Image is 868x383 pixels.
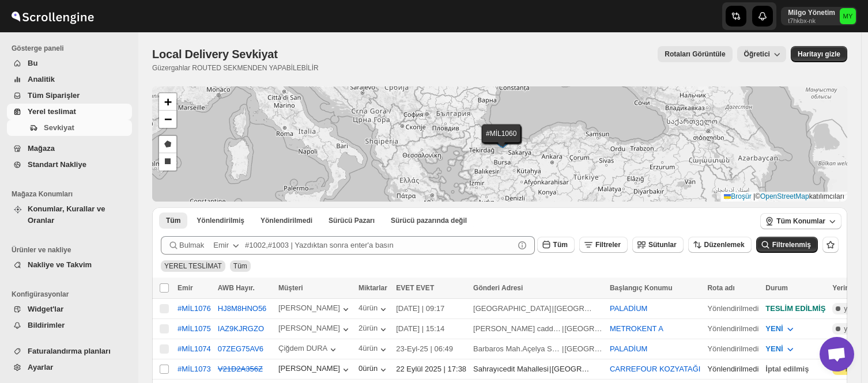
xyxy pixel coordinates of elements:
span: Mağaza Konumları [12,189,133,199]
button: Tüm [537,237,575,253]
font: Yönlendirilmedi [707,304,758,313]
button: #MİL1075 [178,324,211,333]
a: OpenStreetMap [760,192,809,200]
font: METROKENT A [610,324,663,333]
font: | [562,344,564,353]
button: Talep edilebilir [322,213,382,229]
span: Haritayı gizle [798,50,840,59]
span: Öğretici [744,50,770,58]
a: Bir çokgen çizin [159,136,176,153]
font: Sütunlar [648,241,677,249]
button: Yönlendirilmiş [190,213,251,229]
div: [PERSON_NAME] caddesi no 79 ulus [473,323,561,335]
div: Sahrayıcedit Mahallesi [473,363,549,375]
div: [GEOGRAPHIC_DATA] [554,303,593,314]
img: İşaretleyici [493,134,511,146]
button: #MİL1076 [178,304,211,313]
button: rotayı görüntüle [658,46,732,62]
button: Kullanıcı menüsü [781,7,857,25]
font: Yönlendirilmedi [707,365,758,373]
font: Filtrelenmiş [772,241,811,249]
font: − [164,112,172,126]
span: Tüm Siparişler [28,91,80,100]
span: Bildirimler [28,321,65,329]
span: Sürücü pazarında değil [391,216,467,225]
button: 07ZEG75AV6 [218,344,263,353]
font: 4 [358,304,363,312]
font: Gönderi Adresi [473,284,523,292]
button: 2 ürün [358,324,389,335]
a: Broşür [724,192,751,200]
span: Standart Nakliye [28,160,86,169]
span: Yerel teslimat [28,107,76,116]
button: IAZ9KJRGZO [218,324,264,333]
div: Barbaros Mah.Açelya Sokağı Ağaoğlu Moontown Sitesi A1-2 Blok D:8 [473,343,561,355]
font: | [753,192,755,200]
button: Düzenlemek [688,237,752,253]
font: Müşteri [278,284,303,292]
button: Talep edilemez [384,213,474,229]
button: 4 ürün [358,304,389,315]
font: Miktarlar [358,284,387,292]
button: Yönlendirilmemiş [254,213,319,229]
font: HJ8M8HNO56 [218,304,267,313]
a: Yakınlaştır [159,93,176,111]
font: | [552,304,553,313]
button: PALADİUM [610,304,648,313]
font: | [562,324,564,333]
font: Mağaza [28,144,55,153]
font: 22 Eylül 2025 | 17:38 [396,365,466,373]
font: 2 [358,324,363,332]
button: Ayarlar [7,359,132,376]
button: Tüm [159,213,187,229]
div: [GEOGRAPHIC_DATA] [473,303,551,314]
font: + [164,94,172,109]
font: Tüm [553,241,568,249]
p: Milgo Yönetim [788,8,835,17]
button: 4 ürün [358,344,389,355]
span: Yönlendirilmedi [261,216,312,225]
span: Tüm Konumlar [776,217,825,226]
div: [GEOGRAPHIC_DATA] [564,343,603,355]
font: Yönlendirilmedi [707,324,758,333]
img: Kaydırma Motoru [9,2,96,31]
font: ürün [363,344,378,352]
a: Bir dikdörtgen çizin [159,153,176,170]
button: [PERSON_NAME] [278,364,352,376]
button: Emir [206,236,248,255]
button: [PERSON_NAME] [278,304,352,315]
font: | [549,365,551,373]
button: Nakliye ve Takvim [7,257,132,273]
button: #MİL1073 [178,365,211,373]
span: Konumlar, Kurallar ve Oranlar [28,204,105,225]
button: YENİ [758,340,802,358]
span: Local Delivery Sevkiyat [152,48,278,60]
font: 23-Eyl-25 | 06:49 [396,344,453,353]
font: Rotaları Görüntüle [665,50,725,58]
p: Güzergahlar ROUTED SEKMENDEN YAPABİLEBİLİR [152,63,319,73]
font: Analitik [28,75,55,84]
span: Ürünler ve nakliye [12,245,133,255]
button: Widget'lar [7,301,132,317]
span: Tüm [166,216,180,225]
div: [GEOGRAPHIC_DATA] [552,363,590,375]
img: İşaretleyici [494,135,511,148]
font: katılımcıları [809,192,844,200]
div: [GEOGRAPHIC_DATA] [564,323,603,335]
span: Bulmak [179,240,204,251]
font: YEREL TESLİMAT [164,262,222,270]
button: Konumlar, Kurallar ve Oranlar [7,201,132,229]
div: TESLİM EDİLMİŞ [765,303,825,314]
button: 0 ürün [358,364,389,376]
font: [DATE] | 15:14 [396,324,444,333]
input: #1002,#1003 | Yazdıktan sonra enter'a basın [245,236,514,255]
font: ürün [363,364,378,373]
span: Sürücü Pazarı [329,216,375,225]
button: Sütunlar [632,237,684,253]
button: Filtrelenmiş [756,237,818,253]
